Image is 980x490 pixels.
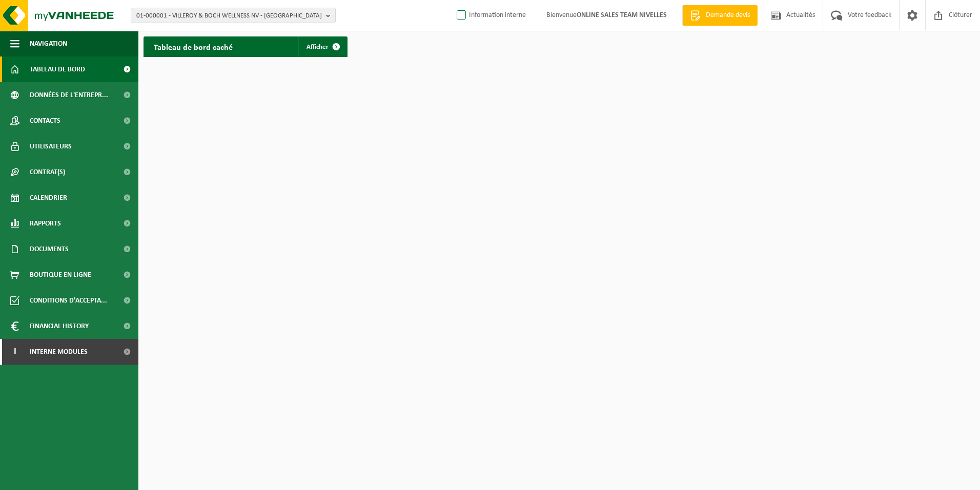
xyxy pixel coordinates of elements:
[682,5,758,26] a: Demande devis
[307,44,329,50] span: Afficher
[30,288,107,313] span: Conditions d'accepta...
[30,56,85,82] span: Tableau de bord
[30,262,91,288] span: Boutique en ligne
[703,10,752,21] span: Demande devis
[30,313,89,339] span: Financial History
[30,339,88,365] span: Interne modules
[144,36,243,56] h2: Tableau de bord caché
[30,134,72,159] span: Utilisateurs
[577,11,667,19] strong: ONLINE SALES TEAM NIVELLES
[30,185,67,211] span: Calendrier
[298,36,346,57] a: Afficher
[10,339,19,365] span: I
[30,211,61,236] span: Rapports
[455,8,526,23] label: Information interne
[30,159,65,185] span: Contrat(s)
[131,8,336,23] button: 01-000001 - VILLEROY & BOCH WELLNESS NV - [GEOGRAPHIC_DATA]
[30,236,69,262] span: Documents
[136,8,322,24] span: 01-000001 - VILLEROY & BOCH WELLNESS NV - [GEOGRAPHIC_DATA]
[30,31,67,56] span: Navigation
[30,82,108,108] span: Données de l'entrepr...
[30,108,60,134] span: Contacts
